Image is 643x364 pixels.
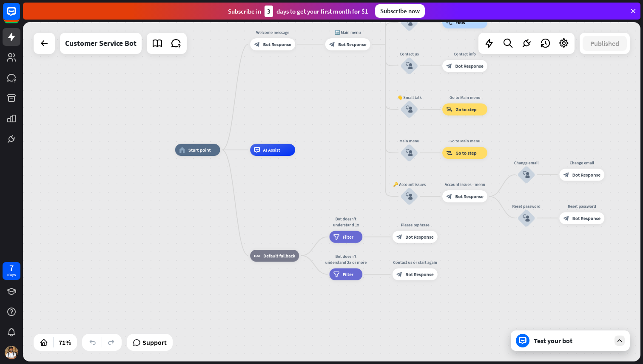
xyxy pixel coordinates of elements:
div: Account issues - menu [438,181,492,187]
span: Flow [455,20,465,25]
i: block_bot_response [446,63,452,69]
i: block_bot_response [254,41,260,47]
i: block_user_input [523,214,530,222]
span: Bot Response [338,41,366,47]
div: Welcome message [246,29,300,35]
span: Bot Response [405,234,433,240]
span: Default fallback [263,253,295,259]
div: Contact info [438,51,492,57]
div: Main menu [391,138,427,144]
i: block_goto [446,106,452,112]
div: Subscribe in days to get your first month for $1 [228,6,368,17]
div: Reset password [555,203,609,209]
i: filter [333,271,340,277]
span: Filter [343,271,353,277]
div: Change email [555,160,609,166]
span: Filter [343,234,353,240]
div: 71% [56,336,74,349]
i: block_bot_response [396,271,402,277]
span: Support [142,336,167,349]
i: block_bot_response [446,193,452,199]
div: 👋 Small talk [391,94,427,100]
span: Bot Response [572,172,600,178]
span: Bot Response [455,63,483,69]
div: 3 [265,6,273,17]
span: Bot Response [263,41,291,47]
div: Go to Main menu [438,138,492,144]
div: days [7,272,16,278]
div: Please rephrase [388,222,442,228]
span: Go to step [455,150,476,156]
span: Bot Response [405,271,433,277]
div: Change email [508,160,544,166]
i: block_user_input [406,149,413,156]
div: Reset password [508,203,544,209]
i: builder_tree [446,20,452,25]
i: filter [333,234,340,240]
i: block_bot_response [329,41,335,47]
i: block_user_input [406,19,413,26]
div: Test your bot [534,336,610,345]
a: 7 days [3,262,20,280]
div: Contact us or start again [388,260,442,265]
span: AI Assist [263,147,280,153]
span: Bot Response [572,215,600,221]
div: Bot doesn't understand 1x [325,216,367,228]
span: Go to step [455,106,476,112]
i: block_bot_response [563,215,569,221]
i: home_2 [179,147,185,153]
div: Customer Service Bot [65,33,137,54]
span: Bot Response [455,193,483,199]
i: block_goto [446,150,452,156]
button: Published [583,36,627,51]
span: Start point [188,147,211,153]
div: Contact us [391,51,427,57]
i: block_user_input [406,62,413,70]
i: block_user_input [406,106,413,113]
i: block_bot_response [563,172,569,178]
i: block_fallback [254,253,260,259]
div: 7 [9,264,14,272]
div: Go to Main menu [438,94,492,100]
i: block_bot_response [396,234,402,240]
i: block_user_input [406,193,413,200]
div: 🔙 Main menu [321,29,375,35]
div: Subscribe now [375,4,425,18]
button: Open LiveChat chat widget [7,3,32,29]
div: 🔑 Account issues [391,181,427,187]
div: Bot doesn't understand 2x or more [325,253,367,265]
i: block_user_input [523,171,530,178]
